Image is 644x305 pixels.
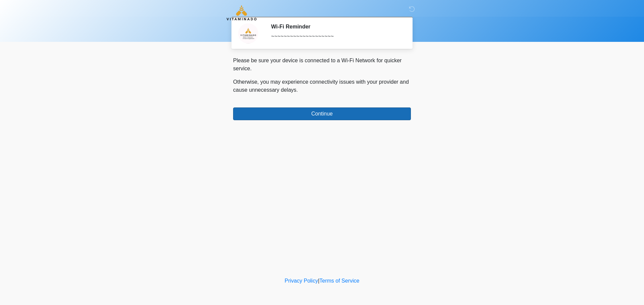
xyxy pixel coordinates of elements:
[233,107,411,120] button: Continue
[319,278,359,284] a: Terms of Service
[297,87,298,93] span: .
[271,23,401,30] h2: Wi-Fi Reminder
[285,278,318,284] a: Privacy Policy
[233,78,411,94] p: Otherwise, you may experience connectivity issues with your provider and cause unnecessary delays
[226,5,257,20] img: Vitaminado Logo
[233,57,411,73] p: Please be sure your device is connected to a Wi-Fi Network for quicker service.
[318,278,319,284] a: |
[271,32,401,41] div: ~~~~~~~~~~~~~~~~~~~~
[238,23,258,44] img: Agent Avatar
